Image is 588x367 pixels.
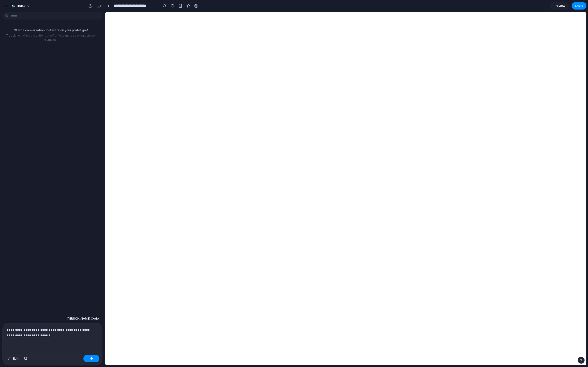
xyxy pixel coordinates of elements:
[572,2,587,10] button: Share
[13,356,19,361] span: Edit
[17,4,25,8] span: Index
[550,2,569,10] a: Preview
[575,3,584,8] span: Share
[65,314,100,323] button: [PERSON_NAME] Code
[554,3,565,8] span: Preview
[2,33,100,42] p: Try asking: "Make the buttons blue" or "Add more spacing between elements"
[2,28,100,33] p: Start a conversation to iterate on your prototype!
[66,316,99,321] span: [PERSON_NAME] Code
[9,2,33,10] button: Index
[6,355,21,362] button: Edit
